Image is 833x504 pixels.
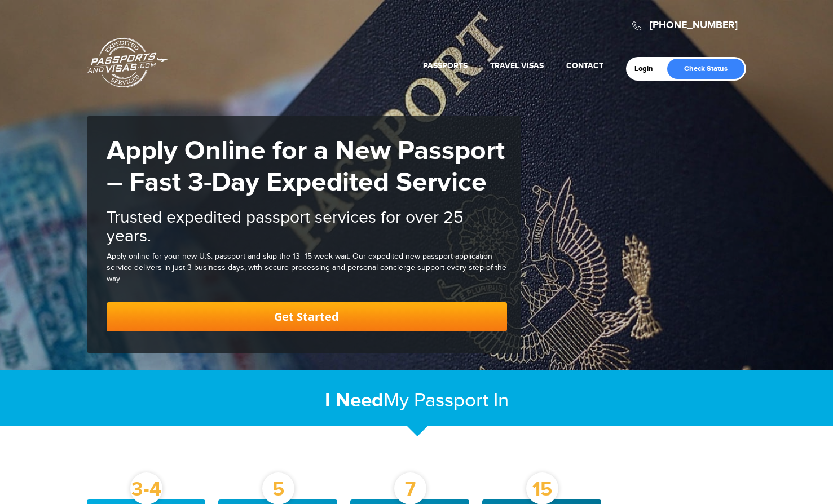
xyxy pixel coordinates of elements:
[107,209,507,246] h2: Trusted expedited passport services for over 25 years.
[634,64,661,73] a: Login
[423,61,468,70] a: Passports
[87,37,168,88] a: Passports & [DOMAIN_NAME]
[107,251,507,285] div: Apply online for your new U.S. passport and skip the 13–15 week wait. Our expedited new passport ...
[667,59,744,79] a: Check Status
[414,389,509,412] span: Passport In
[490,61,544,70] a: Travel Visas
[107,302,507,331] a: Get Started
[107,135,505,199] strong: Apply Online for a New Passport – Fast 3-Day Expedited Service
[87,388,747,413] h2: My
[650,19,738,32] a: [PHONE_NUMBER]
[325,388,384,413] strong: I Need
[566,61,603,70] a: Contact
